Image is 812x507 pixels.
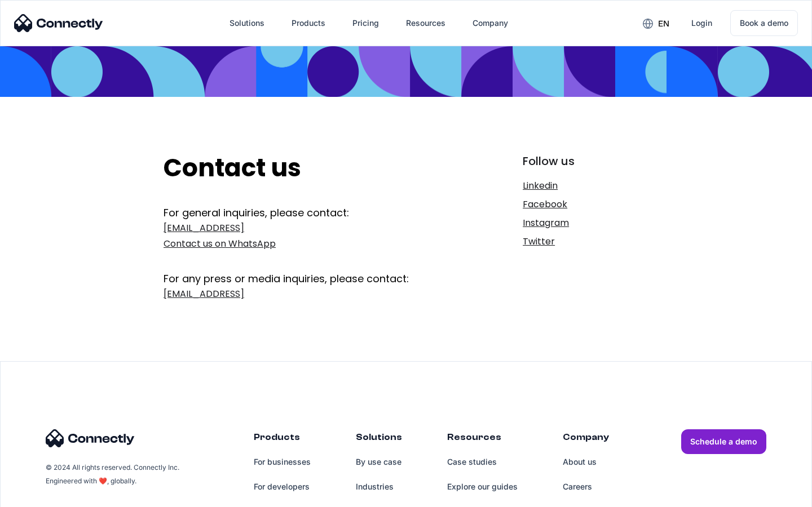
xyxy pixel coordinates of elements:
div: Pricing [352,15,379,31]
div: en [658,16,669,32]
a: For businesses [254,450,311,474]
div: Solutions [356,429,402,450]
a: Industries [356,474,402,499]
div: Solutions [230,15,264,31]
div: Login [691,15,712,31]
a: Facebook [523,197,648,212]
h2: Contact us [164,153,449,183]
aside: Language selected: English [11,487,68,503]
div: For general inquiries, please contact: [164,206,449,220]
a: Careers [563,474,609,499]
a: Schedule a demo [681,429,766,454]
div: Resources [447,429,518,450]
a: Book a demo [730,10,798,36]
div: For any press or media inquiries, please contact: [164,255,449,286]
a: Login [682,10,721,37]
a: Instagram [523,215,648,231]
a: Linkedin [523,178,648,194]
img: Connectly Logo [14,14,103,32]
div: © 2024 All rights reserved. Connectly Inc. Engineered with ❤️, globally. [46,461,181,488]
div: Company [563,429,609,450]
a: [EMAIL_ADDRESS]Contact us on WhatsApp [164,220,449,252]
a: Pricing [343,10,388,37]
div: Company [473,15,508,31]
img: Connectly Logo [46,429,135,447]
a: Explore our guides [447,474,518,499]
a: By use case [356,450,402,474]
div: Resources [406,15,445,31]
ul: Language list [23,487,68,503]
div: Follow us [523,153,648,169]
a: Case studies [447,450,518,474]
div: Products [254,429,311,450]
div: Products [292,15,325,31]
a: Twitter [523,234,648,250]
a: For developers [254,474,311,499]
a: About us [563,450,609,474]
a: [EMAIL_ADDRESS] [164,286,449,302]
